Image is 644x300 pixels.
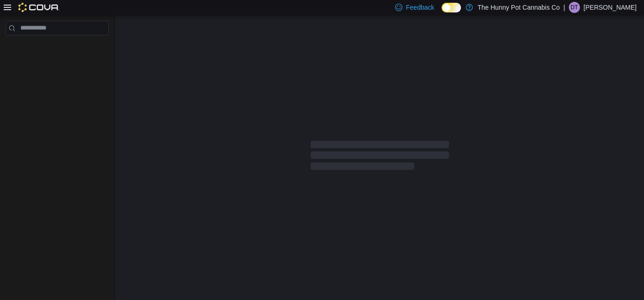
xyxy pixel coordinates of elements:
[6,37,109,60] nav: Complex example
[442,3,461,12] input: Dark Mode
[584,2,637,13] p: [PERSON_NAME]
[569,2,580,13] div: Dustin Taylor
[311,143,449,172] span: Loading
[442,12,442,13] span: Dark Mode
[406,3,434,12] span: Feedback
[563,2,565,13] p: |
[478,2,560,13] p: The Hunny Pot Cannabis Co
[571,2,578,13] span: DT
[18,3,59,12] img: Cova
